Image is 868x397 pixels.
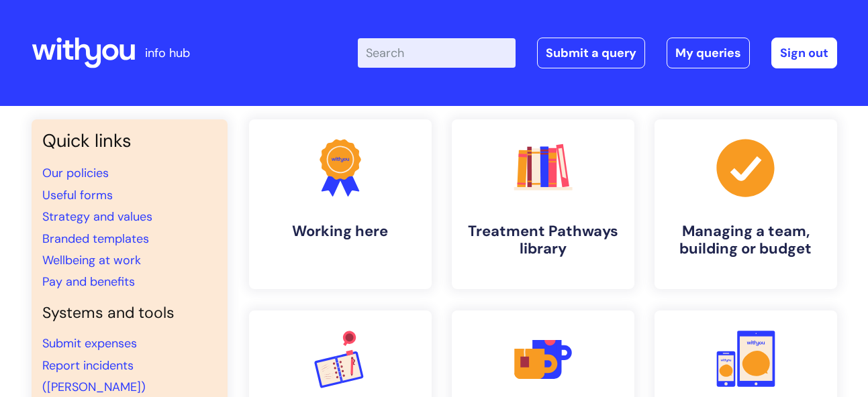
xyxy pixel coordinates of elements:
a: Working here [249,119,432,289]
a: Strategy and values [42,209,152,225]
h4: Systems and tools [42,304,217,323]
a: Useful forms [42,187,113,203]
a: Treatment Pathways library [452,119,634,289]
h4: Treatment Pathways library [463,223,624,258]
p: info hub [145,42,190,64]
div: | - [358,38,837,68]
a: My queries [667,38,750,68]
a: Our policies [42,165,109,181]
h4: Working here [260,223,421,240]
a: Pay and benefits [42,274,135,290]
input: Search [358,38,516,68]
a: Branded templates [42,231,149,247]
h3: Quick links [42,130,217,152]
a: Submit expenses [42,335,137,351]
a: Wellbeing at work [42,252,141,268]
h4: Managing a team, building or budget [665,223,826,258]
a: Managing a team, building or budget [655,119,837,289]
a: Submit a query [537,38,645,68]
a: Report incidents ([PERSON_NAME]) [42,357,146,395]
a: Sign out [771,38,837,68]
